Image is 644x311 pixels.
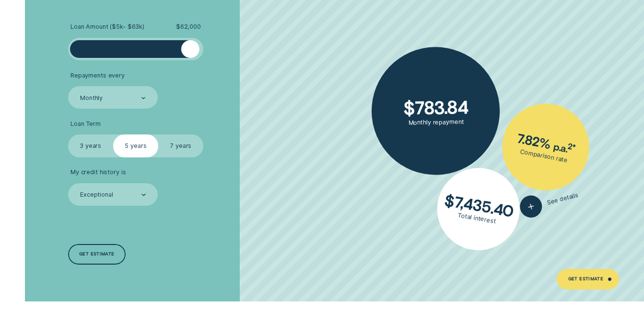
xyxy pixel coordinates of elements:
label: 5 years [113,134,158,157]
a: Get Estimate [557,269,619,289]
span: $ 62,000 [176,23,201,31]
button: See details [518,184,581,220]
a: Get estimate [68,244,126,264]
label: 3 years [68,134,113,157]
span: See details [547,191,579,206]
label: 7 years [158,134,203,157]
div: Monthly [80,94,103,102]
span: Loan Term [70,120,101,128]
span: My credit history is [70,168,126,176]
span: Loan Amount ( $5k - $63k ) [70,23,144,31]
span: Repayments every [70,72,125,79]
div: Exceptional [80,191,113,199]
